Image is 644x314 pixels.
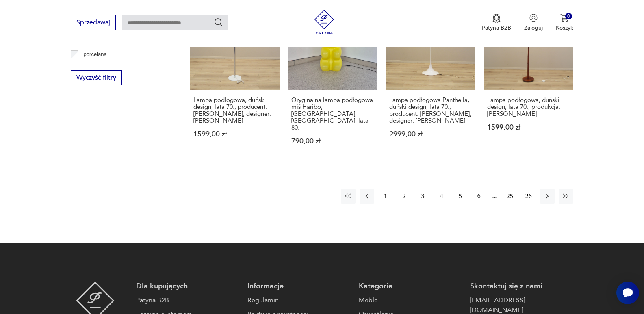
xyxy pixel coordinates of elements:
p: porcelit [84,61,101,70]
button: 26 [521,189,536,204]
p: Koszyk [556,24,573,32]
p: 1599,00 zł [193,131,276,138]
button: 6 [472,189,486,204]
button: Zaloguj [524,14,543,32]
p: 1599,00 zł [487,124,570,131]
a: Meble [359,295,462,305]
h3: Lampa podłogowa Panthella, duński design, lata 70., producent: [PERSON_NAME], designer: [PERSON_N... [389,97,472,124]
a: Lampa podłogowa, duński design, lata 70., producent: Lyskaer, designer: Simon HenningsenLampa pod... [190,0,280,160]
button: 4 [434,189,449,204]
img: Ikona medalu [492,14,501,23]
button: 25 [503,189,517,204]
p: 2999,00 zł [389,131,472,138]
button: 1 [378,189,393,204]
a: Oryginalna lampa podłogowa miś Haribo, Messow, Niemcy, lata 80.Oryginalna lampa podłogowa miś Har... [288,0,377,160]
a: Lampa podłogowa, duński design, lata 70., produkcja: DaniaLampa podłogowa, duński design, lata 70... [484,0,573,160]
p: Zaloguj [524,24,543,32]
div: 0 [565,13,572,20]
h3: Lampa podłogowa, duński design, lata 70., producent: [PERSON_NAME], designer: [PERSON_NAME] [193,97,276,124]
button: Wyczyść filtry [71,70,122,85]
button: 5 [453,189,468,204]
h3: Oryginalna lampa podłogowa miś Haribo, [GEOGRAPHIC_DATA], [GEOGRAPHIC_DATA], lata 80. [291,97,374,131]
a: Regulamin [247,295,351,305]
a: Sprzedawaj [71,20,116,26]
p: porcelana [84,50,107,59]
button: 3 [416,189,430,204]
p: Skontaktuj się z nami [470,282,573,291]
button: Patyna B2B [482,14,511,32]
a: Patyna B2B [136,295,239,305]
p: Patyna B2B [482,24,511,32]
button: Sprzedawaj [71,15,116,30]
p: Kategorie [359,282,462,291]
button: Szukaj [214,17,223,27]
p: Informacje [247,282,351,291]
button: 2 [397,189,412,204]
a: KlasykLampa podłogowa Panthella, duński design, lata 70., producent: Louis Poulsen, designer: Ver... [386,0,475,160]
img: Patyna - sklep z meblami i dekoracjami vintage [312,10,336,34]
a: Ikona medaluPatyna B2B [482,14,511,32]
p: 790,00 zł [291,138,374,145]
button: 0Koszyk [556,14,573,32]
img: Ikona koszyka [560,14,568,22]
img: Ikonka użytkownika [529,14,538,22]
iframe: Smartsupp widget button [616,282,639,304]
h3: Lampa podłogowa, duński design, lata 70., produkcja: [PERSON_NAME] [487,97,570,117]
p: Dla kupujących [136,282,239,291]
